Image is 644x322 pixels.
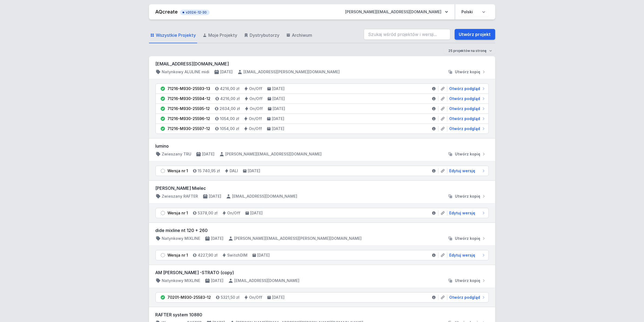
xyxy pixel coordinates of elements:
h4: Natynkowy MIXLINE [162,278,200,283]
span: Moje Projekty [209,32,237,38]
img: draft.svg [160,253,166,258]
a: Otwórz podgląd [447,126,486,131]
h4: [EMAIL_ADDRESS][DOMAIN_NAME] [235,278,300,283]
h3: [EMAIL_ADDRESS][DOMAIN_NAME] [156,61,489,67]
h4: [DATE] [220,69,233,75]
h4: [PERSON_NAME][EMAIL_ADDRESS][PERSON_NAME][DOMAIN_NAME] [235,236,362,241]
a: Moje Projekty [202,28,239,43]
h4: On/Off [227,210,241,216]
div: 71216-M930-25593-13 [168,86,210,91]
h4: 4216,00 zł [220,86,240,91]
a: Otwórz podgląd [447,86,486,91]
h4: 5321,50 zł [221,295,240,300]
span: Otwórz podgląd [450,106,480,111]
span: Edytuj wersję [450,253,475,258]
h4: [PERSON_NAME][EMAIL_ADDRESS][DOMAIN_NAME] [226,151,322,157]
span: Utwórz kopię [455,278,481,283]
h4: [DATE] [272,126,285,131]
h4: [DATE] [273,106,285,111]
h4: DALI [230,168,238,174]
h4: Natynkowy ALULINE midi [162,69,210,75]
span: Utwórz kopię [455,69,481,75]
div: Wersja nr 1 [168,253,188,258]
span: Otwórz podgląd [450,116,480,121]
a: Otwórz podgląd [447,295,486,300]
h4: [DATE] [272,116,285,121]
h4: 15 740,95 zł [198,168,220,174]
h4: On/Off [249,126,262,131]
a: Otwórz podgląd [447,116,486,121]
h4: On/Off [250,96,263,101]
button: Utwórz kopię [445,69,489,75]
h4: 1054,00 zł [220,126,239,131]
span: Otwórz podgląd [450,126,480,131]
h4: 4227,90 zł [198,253,218,258]
a: Archiwum [285,28,313,43]
select: Wybierz język [458,7,489,17]
span: Wszystkie Projekty [156,32,196,38]
div: 71216-M930-25596-12 [168,116,210,121]
img: draft.svg [160,210,166,216]
button: v2024-12-30 [180,9,210,15]
button: Utwórz kopię [445,194,489,199]
img: draft.svg [160,168,166,174]
h3: RAFTER system 10880 [156,311,489,318]
h4: [DATE] [202,151,215,157]
h4: Zwieszany RAFTER [162,194,198,199]
h4: On/Off [249,295,263,300]
span: v2024-12-30 [183,10,207,15]
h4: Zwieszany TRU [162,151,191,157]
span: Dystrybutorzy [250,32,280,38]
h3: AM [PERSON_NAME] -STRATO (copy) [156,269,489,276]
div: 71216-M930-25594-12 [168,96,211,101]
div: Wersja nr 1 [168,210,188,216]
a: Wszystkie Projekty [149,28,197,43]
span: Archiwum [292,32,312,38]
button: Utwórz kopię [445,236,489,241]
a: Dystrybutorzy [243,28,281,43]
h4: [DATE] [209,194,222,199]
a: Edytuj wersję [447,210,486,216]
div: 70201-M930-25583-12 [168,295,211,300]
h4: [DATE] [250,210,263,216]
h4: Natynkowy MIXLINE [162,236,200,241]
h4: [DATE] [211,278,224,283]
h3: lumino [156,143,489,149]
button: Utwórz kopię [445,151,489,157]
a: Edytuj wersję [447,168,486,174]
a: Otwórz podgląd [447,106,486,111]
h4: 2634,00 zł [220,106,240,111]
a: AQcreate [156,9,178,15]
h4: [DATE] [272,295,285,300]
a: Utwórz projekt [455,29,495,40]
div: 71216-M930-25595-12 [168,106,210,111]
span: Edytuj wersję [450,210,475,216]
h4: [DATE] [272,86,285,91]
h4: 5378,00 zł [198,210,218,216]
h4: [EMAIL_ADDRESS][PERSON_NAME][DOMAIN_NAME] [244,69,340,75]
h4: [DATE] [257,253,270,258]
h4: [DATE] [248,168,260,174]
h3: dide mixline nt 120 + 260 [156,227,489,234]
button: Utwórz kopię [445,278,489,283]
h4: 4216,00 zł [220,96,240,101]
h4: [EMAIL_ADDRESS][DOMAIN_NAME] [232,194,298,199]
div: 71216-M930-25597-12 [168,126,210,131]
span: Otwórz podgląd [450,96,480,101]
span: Otwórz podgląd [450,86,480,91]
h4: On/Off [249,116,262,121]
h4: SwitchDIM [227,253,248,258]
span: Utwórz kopię [455,151,481,157]
h4: [DATE] [273,96,285,101]
input: Szukaj wśród projektów i wersji... [364,29,450,40]
h4: [DATE] [211,236,224,241]
span: Otwórz podgląd [450,295,480,300]
span: Utwórz kopię [455,236,481,241]
div: Wersja nr 1 [168,168,188,174]
a: Otwórz podgląd [447,96,486,101]
h4: On/Off [249,86,263,91]
h4: 1054,00 zł [220,116,239,121]
span: Utwórz kopię [455,194,481,199]
span: Edytuj wersję [450,168,475,174]
a: Edytuj wersję [447,253,486,258]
